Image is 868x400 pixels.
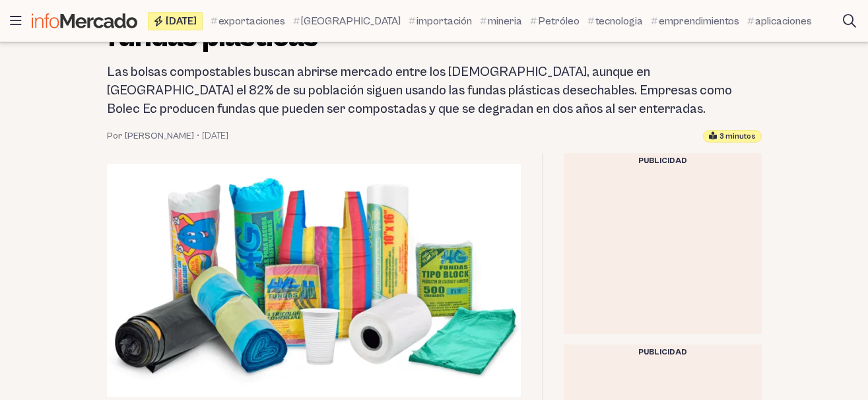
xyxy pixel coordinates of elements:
[538,13,580,29] span: Petróleo
[530,13,580,29] a: Petróleo
[166,16,197,26] span: [DATE]
[417,13,472,29] span: importación
[107,129,194,143] a: Por [PERSON_NAME]
[564,153,762,169] div: Publicidad
[651,13,739,29] a: emprendimientos
[107,164,521,397] img: Según el Instituto Nacional de Estadística y Censos, los ecuatorianos, en 2022, utilizaron más bo...
[211,13,285,29] a: exportaciones
[595,13,643,29] span: tecnologia
[32,13,137,28] img: Infomercado Ecuador logo
[488,13,522,29] span: mineria
[703,130,762,143] div: Tiempo estimado de lectura: 3 minutos
[409,13,472,29] a: importación
[747,13,812,29] a: aplicaciones
[564,345,762,360] div: Publicidad
[659,13,739,29] span: emprendimientos
[293,13,401,29] a: [GEOGRAPHIC_DATA]
[587,13,643,29] a: tecnologia
[301,13,401,29] span: [GEOGRAPHIC_DATA]
[755,13,812,29] span: aplicaciones
[197,129,199,143] span: •
[107,63,762,119] h2: Las bolsas compostables buscan abrirse mercado entre los [DEMOGRAPHIC_DATA], aunque en [GEOGRAPHI...
[218,13,285,29] span: exportaciones
[564,169,762,334] iframe: Advertisement
[202,129,228,143] time: 31 enero, 2023 06:21
[480,13,522,29] a: mineria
